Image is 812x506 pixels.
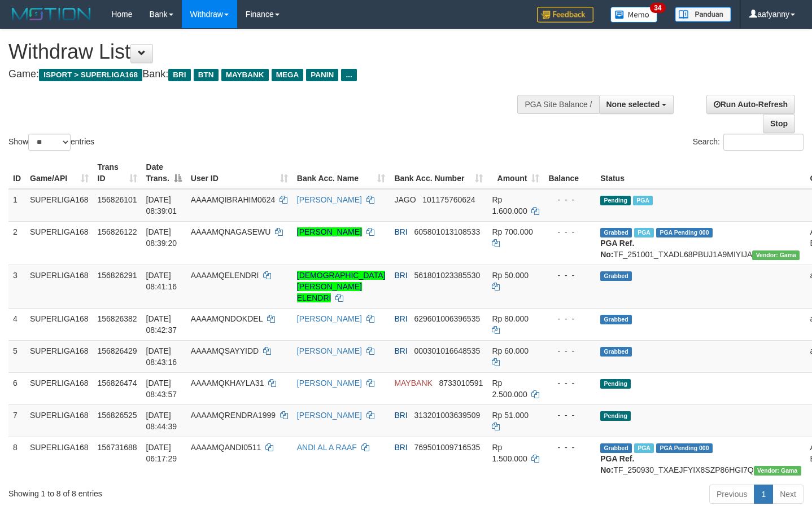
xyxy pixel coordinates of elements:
[25,265,93,308] td: SUPERLIGA168
[146,314,177,335] span: [DATE] 08:42:37
[297,314,362,323] a: [PERSON_NAME]
[414,411,480,420] span: Copy 313201003639509 to clipboard
[422,195,475,204] span: Copy 101175760624 to clipboard
[600,239,634,259] b: PGA Ref. No:
[8,6,94,23] img: MOTION_logo.png
[492,443,527,463] span: Rp 1.500.000
[439,379,483,388] span: Copy 8733010591 to clipboard
[610,7,658,23] img: Button%20Memo.svg
[146,411,177,431] span: [DATE] 08:44:39
[544,157,596,189] th: Balance
[394,314,407,323] span: BRI
[487,157,544,189] th: Amount: activate to sort column ascending
[492,271,529,280] span: Rp 50.000
[293,157,390,189] th: Bank Acc. Name: activate to sort column ascending
[25,437,93,480] td: SUPERLIGA168
[492,411,529,420] span: Rp 51.000
[39,69,142,81] span: ISPORT > SUPERLIGA168
[548,226,591,237] div: - - -
[8,134,94,151] label: Show entries
[656,228,713,237] span: PGA Pending
[394,227,407,236] span: BRI
[272,69,304,81] span: MEGA
[8,265,25,308] td: 3
[548,313,591,324] div: - - -
[25,372,93,404] td: SUPERLIGA168
[772,485,804,504] a: Next
[98,379,137,388] span: 156826474
[492,314,529,323] span: Rp 80.000
[8,372,25,404] td: 6
[8,157,25,189] th: ID
[414,271,480,280] span: Copy 561801023385530 to clipboard
[394,195,416,204] span: JAGO
[492,379,527,399] span: Rp 2.500.000
[548,345,591,357] div: - - -
[191,195,275,204] span: AAAAMQIBRAHIM0624
[146,195,177,215] span: [DATE] 08:39:01
[606,100,660,109] span: None selected
[146,346,177,367] span: [DATE] 08:43:16
[221,69,269,81] span: MAYBANK
[414,443,480,452] span: Copy 769501009716535 to clipboard
[600,379,631,389] span: Pending
[25,308,93,340] td: SUPERLIGA168
[8,69,530,80] h4: Game: Bank:
[709,485,754,504] a: Previous
[25,404,93,437] td: SUPERLIGA168
[548,377,591,389] div: - - -
[634,443,654,453] span: Marked by aafromsomean
[297,379,362,388] a: [PERSON_NAME]
[191,443,261,452] span: AAAAMQANDI0511
[191,379,264,388] span: AAAAMQKHAYLA31
[191,346,259,355] span: AAAAMQSAYYIDD
[600,196,631,205] span: Pending
[548,194,591,205] div: - - -
[98,346,137,355] span: 156826429
[8,404,25,437] td: 7
[675,7,731,22] img: panduan.png
[656,443,713,453] span: PGA Pending
[8,437,25,480] td: 8
[8,189,25,222] td: 1
[600,454,634,474] b: PGA Ref. No:
[8,221,25,265] td: 2
[394,443,407,452] span: BRI
[306,69,338,81] span: PANIN
[600,228,632,237] span: Grabbed
[600,347,632,357] span: Grabbed
[146,379,177,399] span: [DATE] 08:43:57
[394,379,432,388] span: MAYBANK
[8,41,530,63] h1: Withdraw List
[191,314,263,323] span: AAAAMQNDOKDEL
[297,346,362,355] a: [PERSON_NAME]
[596,221,805,265] td: TF_251001_TXADL68PBUJ1A9MIYIJA
[186,157,293,189] th: User ID: activate to sort column ascending
[98,227,137,236] span: 156826122
[492,195,527,215] span: Rp 1.600.000
[763,114,795,133] a: Stop
[414,314,480,323] span: Copy 629601006396535 to clipboard
[142,157,186,189] th: Date Trans.: activate to sort column descending
[752,250,800,260] span: Vendor URL: https://trx31.1velocity.biz
[297,271,386,302] a: [DEMOGRAPHIC_DATA][PERSON_NAME] ELENDRI
[390,157,487,189] th: Bank Acc. Number: activate to sort column ascending
[98,195,137,204] span: 156826101
[191,271,259,280] span: AAAAMQELENDRI
[706,95,795,114] a: Run Auto-Refresh
[146,271,177,291] span: [DATE] 08:41:16
[98,443,137,452] span: 156731688
[341,69,356,81] span: ...
[414,346,480,355] span: Copy 000301016648535 to clipboard
[723,134,804,151] input: Search:
[492,227,532,236] span: Rp 700.000
[25,189,93,222] td: SUPERLIGA168
[98,271,137,280] span: 156826291
[414,227,480,236] span: Copy 605801013108533 to clipboard
[548,442,591,453] div: - - -
[297,443,357,452] a: ANDI AL A RAAF
[600,411,631,421] span: Pending
[634,228,654,237] span: Marked by aafandaneth
[600,271,632,281] span: Grabbed
[633,196,653,205] span: Marked by aafchoeunmanni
